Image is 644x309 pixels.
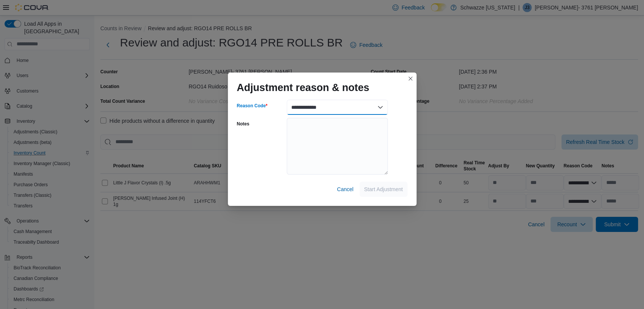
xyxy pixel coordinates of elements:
h1: Adjustment reason & notes [237,82,369,94]
span: Cancel [337,185,354,193]
button: Closes this modal window [406,74,415,83]
button: Start Adjustment [360,182,407,197]
label: Reason Code [237,103,267,109]
label: Notes [237,121,249,127]
button: Cancel [334,182,357,197]
span: Start Adjustment [364,185,403,193]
